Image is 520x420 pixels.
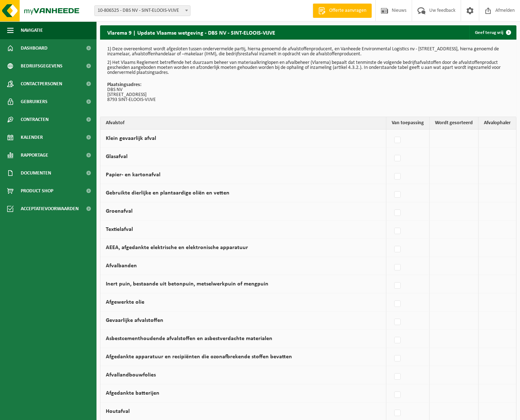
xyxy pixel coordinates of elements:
[106,172,160,178] label: Papier- en kartonafval
[107,82,142,87] strong: Plaatsingsadres:
[106,208,133,214] label: Groenafval
[106,354,292,360] label: Afgedankte apparatuur en recipiënten die ozonafbrekende stoffen bevatten
[106,390,159,396] label: Afgedankte batterijen
[106,263,137,269] label: Afvalbanden
[469,25,516,40] a: Geef terug vrij
[386,117,430,130] th: Van toepassing
[106,299,144,305] label: Afgewerkte olie
[479,117,516,130] th: Afvalophaler
[107,60,509,75] p: 2) Het Vlaams Reglement betreffende het duurzaam beheer van materiaalkringlopen en afvalbeheer (V...
[21,39,48,57] span: Dashboard
[107,82,509,102] p: DBS NV [STREET_ADDRESS] 8793 SINT-ELOOIS-VIJVE
[106,245,248,251] label: AEEA, afgedankte elektrische en elektronische apparatuur
[107,47,509,57] p: 1) Deze overeenkomst wordt afgesloten tussen ondervermelde partij, hierna genoemd de afvalstoffen...
[21,57,63,75] span: Bedrijfsgegevens
[106,154,128,160] label: Glasafval
[106,372,156,378] label: Afvallandbouwfolies
[106,227,133,232] label: Textielafval
[21,128,43,146] span: Kalender
[94,5,190,16] span: 10-806525 - DBS NV - SINT-ELOOIS-VIJVE
[21,200,79,218] span: Acceptatievoorwaarden
[100,117,386,130] th: Afvalstof
[21,75,62,93] span: Contactpersonen
[21,182,53,200] span: Product Shop
[21,21,43,39] span: Navigatie
[21,111,49,128] span: Contracten
[106,409,130,414] label: Houtafval
[100,25,282,39] h2: Vlarema 9 | Update Vlaamse wetgeving - DBS NV - SINT-ELOOIS-VIJVE
[106,190,229,196] label: Gebruikte dierlijke en plantaardige oliën en vetten
[106,318,163,323] label: Gevaarlijke afvalstoffen
[106,336,272,341] label: Asbestcementhoudende afvalstoffen en asbestverdachte materialen
[95,6,190,16] span: 10-806525 - DBS NV - SINT-ELOOIS-VIJVE
[106,281,268,287] label: Inert puin, bestaande uit betonpuin, metselwerkpuin of mengpuin
[430,117,479,130] th: Wordt gesorteerd
[21,164,51,182] span: Documenten
[327,7,368,14] span: Offerte aanvragen
[21,93,48,111] span: Gebruikers
[21,146,48,164] span: Rapportage
[106,136,156,141] label: Klein gevaarlijk afval
[313,4,372,18] a: Offerte aanvragen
